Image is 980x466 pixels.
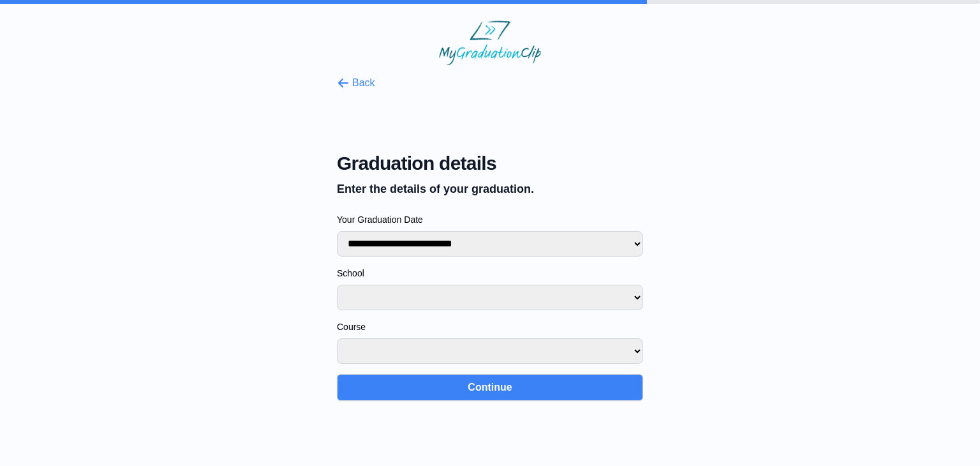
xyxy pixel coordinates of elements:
[337,267,643,280] label: School
[337,75,375,91] button: Back
[439,20,541,65] img: MyGraduationClip
[337,320,643,333] label: Course
[337,374,643,401] button: Continue
[337,152,643,175] span: Graduation details
[337,180,643,198] p: Enter the details of your graduation.
[337,213,643,226] label: Your Graduation Date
